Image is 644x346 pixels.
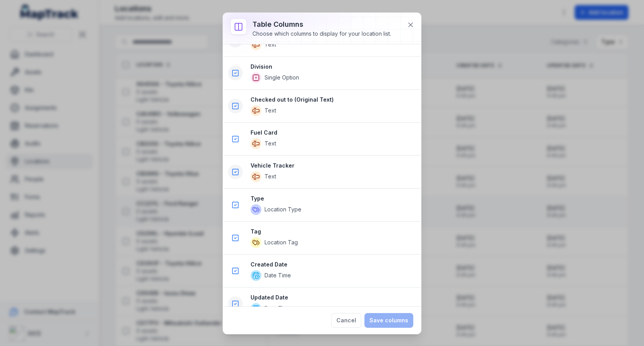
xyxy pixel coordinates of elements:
[265,41,276,48] span: Text
[265,206,301,213] span: Location Type
[251,162,414,170] strong: Vehicle Tracker
[265,173,276,180] span: Text
[265,239,298,246] span: Location Tag
[251,228,414,235] strong: Tag
[252,30,391,38] div: Choose which columns to display for your location list.
[252,19,391,30] h3: Table columns
[251,96,414,104] strong: Checked out to (Original Text)
[265,272,291,279] span: Date Time
[251,294,414,301] strong: Updated Date
[251,195,414,202] strong: Type
[251,63,414,71] strong: Division
[251,261,414,268] strong: Created Date
[265,304,291,312] span: Date Time
[265,74,299,81] span: Single Option
[331,313,361,328] button: Cancel
[251,129,414,137] strong: Fuel Card
[265,107,276,114] span: Text
[265,140,276,147] span: Text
